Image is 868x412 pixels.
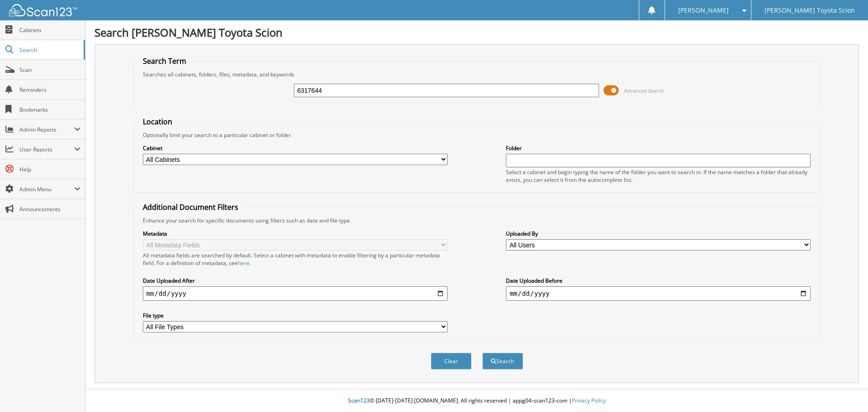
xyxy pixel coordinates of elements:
[143,230,448,237] label: Metadata
[19,205,80,213] span: Announcements
[138,202,243,212] legend: Additional Document Filters
[764,8,855,13] span: [PERSON_NAME] Toyota Scion
[506,168,811,184] div: Select a cabinet and begin typing the name of the folder you want to search in. If the name match...
[572,397,606,404] a: Privacy Policy
[143,286,448,301] input: start
[19,66,80,74] span: Scan
[138,217,816,224] div: Enhance your search for specific documents using filters such as date and file type.
[138,131,816,139] div: Optionally limit your search to a particular cabinet or folder
[678,8,729,13] span: [PERSON_NAME]
[482,353,523,369] button: Search
[19,126,74,133] span: Admin Reports
[138,56,191,66] legend: Search Term
[138,117,177,127] legend: Location
[238,259,250,267] a: here
[143,312,448,319] label: File type
[506,277,811,284] label: Date Uploaded Before
[19,166,80,173] span: Help
[506,144,811,152] label: Folder
[506,286,811,301] input: end
[143,251,448,267] div: All metadata fields are searched by default. Select a cabinet with metadata to enable filtering b...
[94,25,859,40] h1: Search [PERSON_NAME] Toyota Scion
[624,87,664,94] span: Advanced Search
[143,144,448,152] label: Cabinet
[19,46,79,54] span: Search
[143,277,448,284] label: Date Uploaded After
[138,71,816,78] div: Searches all cabinets, folders, files, metadata, and keywords
[823,369,868,412] iframe: Chat Widget
[19,26,80,34] span: Cabinets
[431,353,472,369] button: Clear
[19,86,80,94] span: Reminders
[19,146,74,153] span: User Reports
[506,230,811,237] label: Uploaded By
[19,106,80,114] span: Bookmarks
[19,185,74,193] span: Admin Menu
[348,397,370,404] span: Scan123
[9,4,77,16] img: scan123-logo-white.svg
[85,390,868,412] div: © [DATE]-[DATE] [DOMAIN_NAME]. All rights reserved | appg04-scan123-com |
